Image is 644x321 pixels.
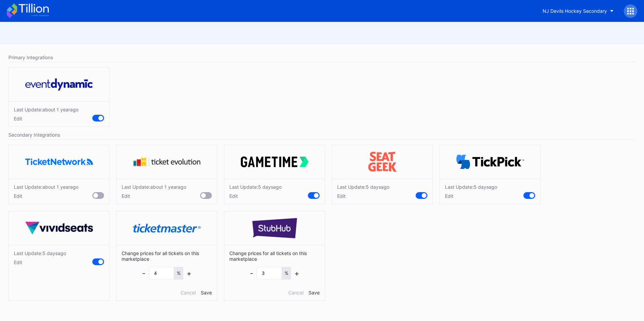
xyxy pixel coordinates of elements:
[456,155,524,169] img: TickPick_logo.svg
[229,193,282,199] div: Edit
[241,156,309,167] img: gametime.svg
[337,184,389,190] div: Last Update: 5 days ago
[229,184,282,190] div: Last Update: 5 days ago
[117,245,217,300] div: Change prices for all tickets on this marketplace
[14,193,78,199] div: Edit
[241,218,309,238] img: stubHub.svg
[14,259,66,265] div: Edit
[543,8,607,14] div: NJ Devils Hockey Secondary
[133,157,201,167] img: tevo.svg
[224,245,325,300] div: Change prices for all tickets on this marketplace
[8,130,636,140] div: Secondary Integrations
[122,193,186,199] div: Edit
[187,269,192,278] div: +
[14,184,78,190] div: Last Update: about 1 year ago
[349,152,416,172] img: seatGeek.svg
[14,116,78,121] div: Edit
[282,267,291,280] div: %
[288,290,303,295] div: Cancel
[201,290,212,295] div: Save
[133,224,201,233] img: ticketmaster.svg
[294,269,299,278] div: +
[309,290,320,295] div: Save
[142,269,146,278] div: -
[174,267,183,280] div: %
[8,53,636,62] div: Primary Integrations
[122,184,186,190] div: Last Update: about 1 year ago
[25,78,93,91] img: eventDynamic.svg
[25,222,93,235] img: vividSeats.svg
[337,193,389,199] div: Edit
[250,269,253,278] div: -
[538,5,619,17] button: NJ Devils Hockey Secondary
[25,158,93,165] img: ticketNetwork.png
[445,184,497,190] div: Last Update: 5 days ago
[181,290,196,295] div: Cancel
[14,107,78,112] div: Last Update: about 1 year ago
[445,193,497,199] div: Edit
[14,250,66,256] div: Last Update: 5 days ago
